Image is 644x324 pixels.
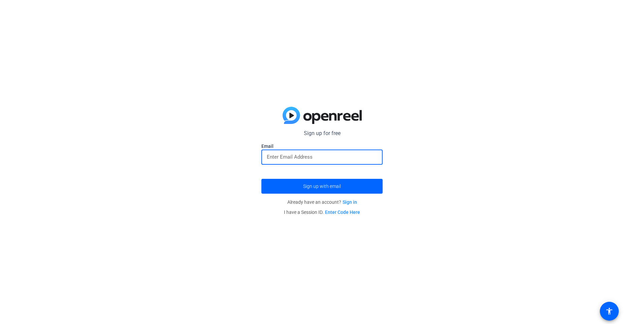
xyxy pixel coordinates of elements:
[261,179,383,194] button: Sign up with email
[261,143,383,150] label: Email
[287,199,357,205] span: Already have an account?
[267,153,377,161] input: Enter Email Address
[284,209,360,215] span: I have a Session ID.
[605,307,613,315] mat-icon: accessibility
[283,107,362,124] img: blue-gradient.svg
[325,209,360,215] a: Enter Code Here
[343,199,357,205] a: Sign in
[261,129,383,137] p: Sign up for free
